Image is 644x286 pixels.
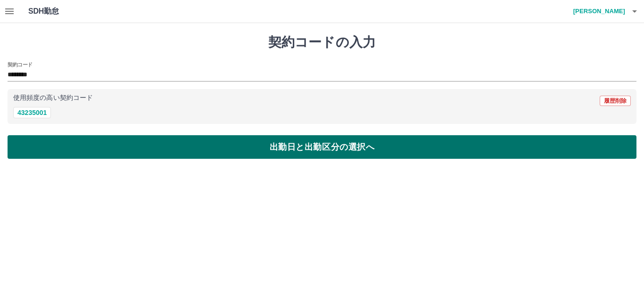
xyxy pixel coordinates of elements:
button: 43235001 [13,107,51,118]
p: 使用頻度の高い契約コード [13,95,93,101]
h2: 契約コード [8,61,33,68]
button: 出勤日と出勤区分の選択へ [8,135,636,159]
h1: 契約コードの入力 [8,34,636,50]
button: 履歴削除 [600,96,631,106]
